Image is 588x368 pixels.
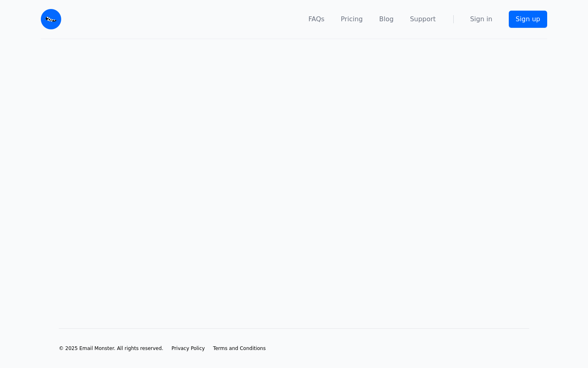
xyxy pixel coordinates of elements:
[470,14,492,24] a: Sign in
[379,14,394,24] a: Blog
[213,346,266,351] span: Terms and Conditions
[59,345,163,352] li: © 2025 Email Monster. All rights reserved.
[213,345,266,352] a: Terms and Conditions
[171,346,205,351] span: Privacy Policy
[410,14,436,24] a: Support
[509,11,547,28] a: Sign up
[41,9,61,29] img: Email Monster
[341,14,363,24] a: Pricing
[308,14,324,24] a: FAQs
[171,345,205,352] a: Privacy Policy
